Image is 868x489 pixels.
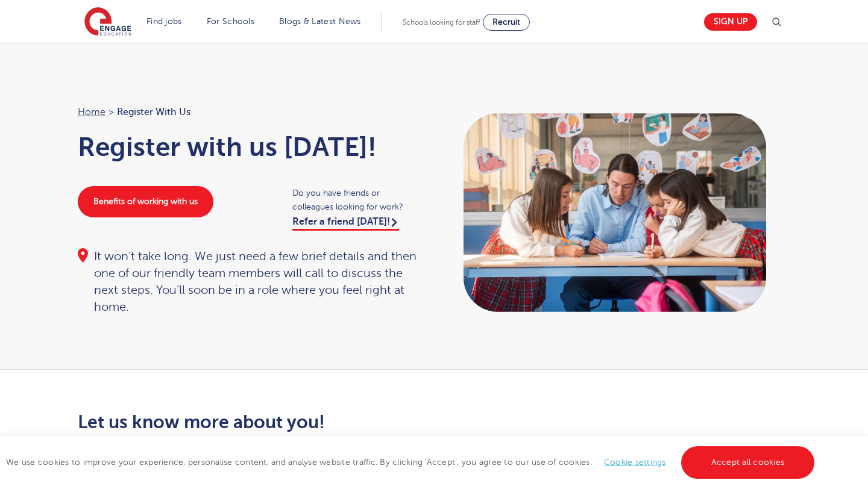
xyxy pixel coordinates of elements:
div: It won’t take long. We just need a few brief details and then one of our friendly team members wi... [78,248,423,316]
span: Schools looking for staff [403,18,480,26]
span: We use cookies to improve your experience, personalise content, and analyse website traffic. By c... [6,458,817,467]
h2: Let us know more about you! [78,412,547,432]
span: > [108,107,114,117]
a: Recruit [483,14,530,31]
span: Do you have friends or colleagues looking for work? [292,186,422,214]
a: Accept all cookies [681,446,815,479]
img: Engage Education [84,7,131,37]
h1: Register with us [DATE]! [78,132,423,162]
a: Blogs & Latest News [279,17,361,26]
a: Refer a friend [DATE]! [292,216,399,231]
span: Register with us [117,104,190,120]
span: Recruit [492,17,520,26]
a: Cookie settings [604,458,666,467]
nav: breadcrumb [78,104,423,120]
a: Find jobs [146,17,182,26]
a: Home [78,107,105,117]
a: Benefits of working with us [78,186,213,217]
a: For Schools [207,17,254,26]
a: Sign up [704,13,757,31]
